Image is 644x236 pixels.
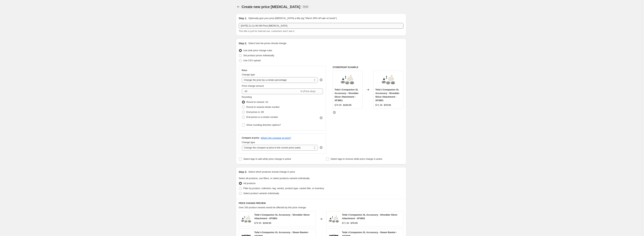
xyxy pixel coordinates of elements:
[243,187,324,190] span: Filter by product, collection, tag, vendor, product type, variant title, or inventory
[342,213,398,220] span: Tefal i-Companion XL Accessory - Shredder Slicer Attachment - XF3851
[303,5,308,8] span: Draft
[254,213,310,220] span: Tefal i-Companion XL Accessory - Shredder Slicer Attachment - XF3851
[335,88,359,102] span: Tefal i-Companion XL Accessory - Shredder Slicer Attachment - XF3851
[254,221,262,225] div: $79.95
[239,177,310,180] span: Select all products, use filters, or select products variants individually
[340,73,355,87] img: TefalCuisineCompanionVegetableShredderAccessoryXF3851ProductImage1_80x.png
[242,88,300,94] input: -15
[335,103,342,107] div: $79.95
[242,5,300,9] span: Create new price [MEDICAL_DATA]
[243,192,279,195] span: Select product variants individually
[384,103,391,107] strike: $79.95
[236,4,241,9] button: Price change jobs
[243,49,272,52] span: Use bulk price change rules
[242,85,264,87] span: Price change amount
[243,54,274,57] span: Set product prices individually
[246,124,281,126] span: Show rounding direction options?
[246,101,268,103] span: Round to nearest .01
[239,23,403,29] input: 30% off holiday sale
[300,90,315,93] span: % (Price drop)
[319,146,323,149] div: help
[243,59,261,62] span: Use CSV upload
[375,88,399,102] span: Tefal i-Companion XL Accessory - Shredder Slicer Attachment - XF3851
[242,96,252,98] span: Rounding
[375,103,382,107] div: $71.96
[381,73,396,87] img: TefalCuisineCompanionVegetableShredderAccessoryXF3851ProductImage1_80x.png
[239,30,294,32] span: This title is just for internal use, customers won't see it
[261,137,291,139] button: What's the compare at price?
[246,111,264,113] span: End prices in .99
[328,214,339,224] img: TefalCuisineCompanionVegetableShredderAccessoryXF3851ProductImage1_80x.png
[319,78,323,82] div: help
[248,170,295,174] p: Select which products should change in price
[242,141,255,144] span: Change type
[239,42,247,45] h2: Step 2.
[242,69,247,72] h3: Price
[239,206,307,209] span: Over 250 product variants would be affected by this price change:
[342,221,349,225] div: $71.96
[239,170,247,174] h2: Step 3.
[246,116,278,118] span: End prices in a certain number
[248,16,337,20] p: Optionally give your price [MEDICAL_DATA] a title (eg "March 30% off sale on boots")
[242,73,255,76] span: Change type
[331,158,382,160] span: Select tags to remove while price change is active
[239,202,403,205] h6: PRICE CHANGE PREVIEW
[263,221,271,225] strike: $169.95
[242,136,259,139] h3: Compare at price
[243,158,291,160] span: Select tags to add while price change is active
[243,182,256,185] span: All products
[351,221,358,225] strike: $79.95
[333,66,403,69] h6: STOREFRONT EXAMPLE
[239,16,247,20] h2: Step 1.
[343,103,352,107] strike: $169.95
[246,106,280,108] span: Round to nearest whole number
[248,42,286,45] p: Select how the prices should change
[241,214,252,224] img: TefalCuisineCompanionVegetableShredderAccessoryXF3851ProductImage1_80x.png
